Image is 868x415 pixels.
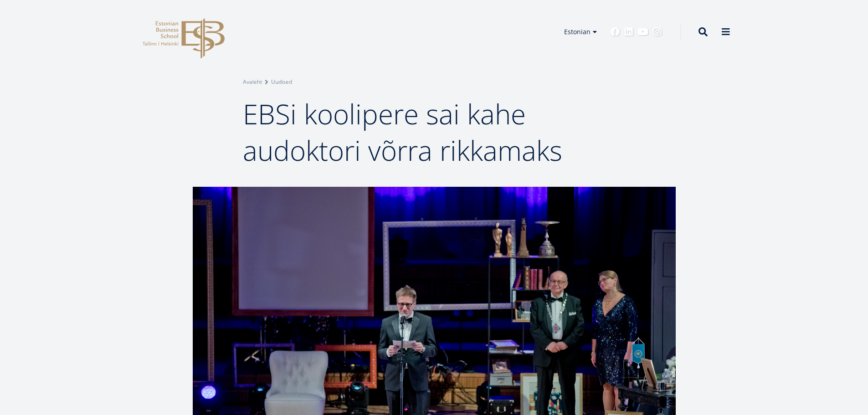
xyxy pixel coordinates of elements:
[653,27,662,36] a: Instagram
[243,77,262,87] a: Avaleht
[638,27,648,36] a: Youtube
[611,27,620,36] a: Facebook
[243,95,562,169] span: EBSi koolipere sai kahe audoktori võrra rikkamaks
[624,27,633,36] a: Linkedin
[271,77,292,87] a: Uudised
